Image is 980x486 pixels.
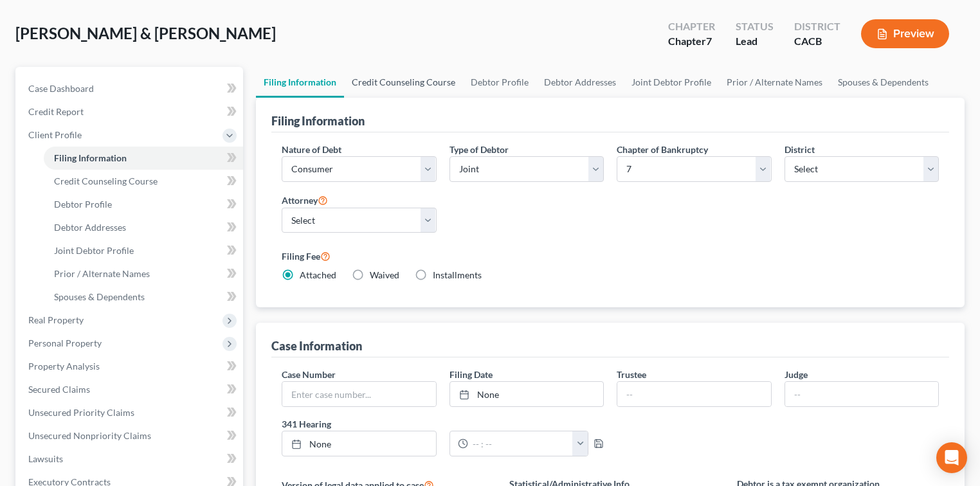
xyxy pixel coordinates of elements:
[282,192,328,208] label: Attorney
[271,113,365,129] div: Filing Information
[282,143,341,156] label: Nature of Debt
[44,147,243,170] a: Filing Information
[18,355,243,378] a: Property Analysis
[433,269,482,280] span: Installments
[668,34,715,49] div: Chapter
[44,193,243,216] a: Debtor Profile
[28,129,82,140] span: Client Profile
[54,199,112,210] span: Debtor Profile
[54,222,126,233] span: Debtor Addresses
[282,431,436,456] a: None
[54,152,127,163] span: Filing Information
[18,100,243,123] a: Credit Report
[28,453,63,464] span: Lawsuits
[256,67,344,98] a: Filing Information
[344,67,463,98] a: Credit Counseling Course
[54,175,158,186] span: Credit Counseling Course
[794,19,840,34] div: District
[18,447,243,471] a: Lawsuits
[28,337,102,348] span: Personal Property
[54,268,150,279] span: Prior / Alternate Names
[271,338,362,354] div: Case Information
[370,269,399,280] span: Waived
[44,239,243,262] a: Joint Debtor Profile
[449,368,493,381] label: Filing Date
[449,143,509,156] label: Type of Debtor
[624,67,719,98] a: Joint Debtor Profile
[44,285,243,309] a: Spouses & Dependents
[54,245,134,256] span: Joint Debtor Profile
[617,382,771,406] input: --
[794,34,840,49] div: CACB
[617,143,708,156] label: Chapter of Bankruptcy
[785,382,939,406] input: --
[44,216,243,239] a: Debtor Addresses
[785,368,808,381] label: Judge
[28,407,134,418] span: Unsecured Priority Claims
[719,67,830,98] a: Prior / Alternate Names
[861,19,949,48] button: Preview
[463,67,536,98] a: Debtor Profile
[28,83,94,94] span: Case Dashboard
[28,314,84,325] span: Real Property
[28,106,84,117] span: Credit Report
[282,248,939,264] label: Filing Fee
[736,34,774,49] div: Lead
[44,262,243,285] a: Prior / Alternate Names
[468,431,574,456] input: -- : --
[936,442,967,473] div: Open Intercom Messenger
[450,382,604,406] a: None
[18,401,243,424] a: Unsecured Priority Claims
[282,368,336,381] label: Case Number
[54,291,145,302] span: Spouses & Dependents
[785,143,815,156] label: District
[18,77,243,100] a: Case Dashboard
[282,382,436,406] input: Enter case number...
[28,361,100,372] span: Property Analysis
[44,170,243,193] a: Credit Counseling Course
[275,417,610,431] label: 341 Hearing
[28,384,90,395] span: Secured Claims
[18,424,243,447] a: Unsecured Nonpriority Claims
[300,269,336,280] span: Attached
[736,19,774,34] div: Status
[18,378,243,401] a: Secured Claims
[830,67,936,98] a: Spouses & Dependents
[617,368,646,381] label: Trustee
[28,430,151,441] span: Unsecured Nonpriority Claims
[536,67,624,98] a: Debtor Addresses
[15,24,276,42] span: [PERSON_NAME] & [PERSON_NAME]
[668,19,715,34] div: Chapter
[706,35,712,47] span: 7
